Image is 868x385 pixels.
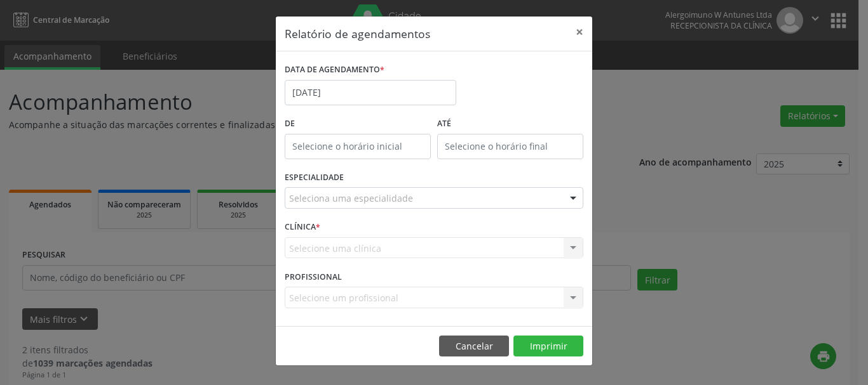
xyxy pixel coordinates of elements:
[289,192,413,205] span: Seleciona uma especialidade
[285,134,431,159] input: Selecione o horário inicial
[285,60,384,80] label: DATA DE AGENDAMENTO
[285,168,344,188] label: ESPECIALIDADE
[285,114,431,134] label: De
[285,267,342,287] label: PROFISSIONAL
[437,134,583,159] input: Selecione o horário final
[285,80,456,105] input: Selecione uma data ou intervalo
[439,336,509,357] button: Cancelar
[513,336,583,357] button: Imprimir
[285,218,320,237] label: CLÍNICA
[437,114,583,134] label: ATÉ
[567,16,592,48] button: Close
[285,25,430,42] h5: Relatório de agendamentos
